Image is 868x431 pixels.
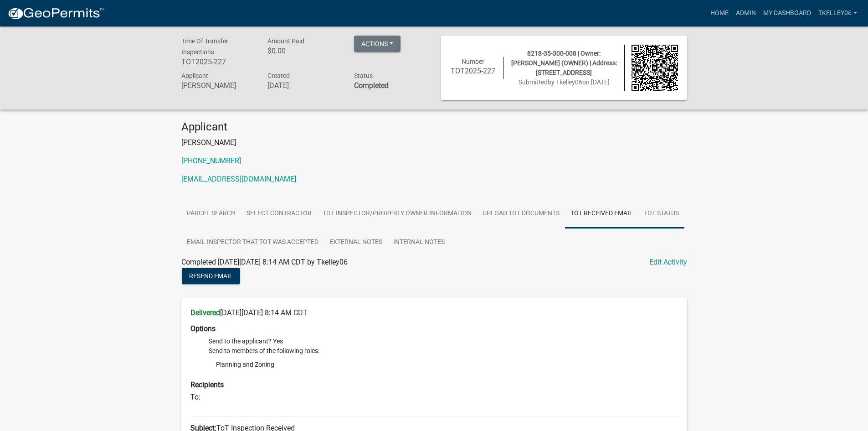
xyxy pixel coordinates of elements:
[565,199,638,228] a: TOT Received Email
[267,37,304,45] span: Amount Paid
[181,57,254,66] h6: TOT2025-227
[181,120,687,134] h4: Applicant
[181,228,324,257] a: Email Inspector that TOT was accepted
[638,199,684,228] a: TOT Status
[190,393,678,401] h6: To:
[181,156,241,165] a: [PHONE_NUMBER]
[209,358,678,371] li: Planning and Zoning
[511,50,617,76] span: 8218-35-300-008 | Owner: [PERSON_NAME] (OWNER) | Address: [STREET_ADDRESS]
[267,47,340,55] h6: $0.00
[190,308,678,317] h6: [DATE][DATE] 8:14 AM CDT
[181,81,254,90] h6: [PERSON_NAME]
[450,67,497,75] h6: TOT2025-227
[182,268,240,284] button: Resend Email
[241,199,317,228] a: Select contractor
[181,175,296,183] a: [EMAIL_ADDRESS][DOMAIN_NAME]
[190,324,216,333] strong: Options
[181,258,348,266] span: Completed [DATE][DATE] 8:14 AM CDT by Tkelley06
[354,72,373,79] span: Status
[707,5,732,22] a: Home
[548,78,582,86] span: by Tkelley06
[209,346,678,373] li: Send to members of the following roles:
[181,72,208,79] span: Applicant
[181,199,241,228] a: Parcel search
[324,228,388,257] a: External Notes
[181,137,687,148] p: [PERSON_NAME]
[354,81,389,90] strong: Completed
[189,272,233,279] span: Resend Email
[815,5,861,22] a: Tkelley06
[519,78,610,86] span: Submitted on [DATE]
[649,257,687,268] a: Edit Activity
[267,72,290,79] span: Created
[388,228,450,257] a: Internal Notes
[462,58,484,65] span: Number
[267,81,340,90] h6: [DATE]
[732,5,760,22] a: Admin
[477,199,565,228] a: Upload TOT Documents
[190,380,224,389] strong: Recipients
[354,36,401,52] button: Actions
[317,199,477,228] a: TOT Inspector/Property Owner Information
[190,308,220,317] strong: Delivered
[632,45,678,91] img: QR code
[181,37,228,56] span: Time Of Transfer Inspections
[209,337,678,346] li: Send to the applicant? Yes
[760,5,815,22] a: My Dashboard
